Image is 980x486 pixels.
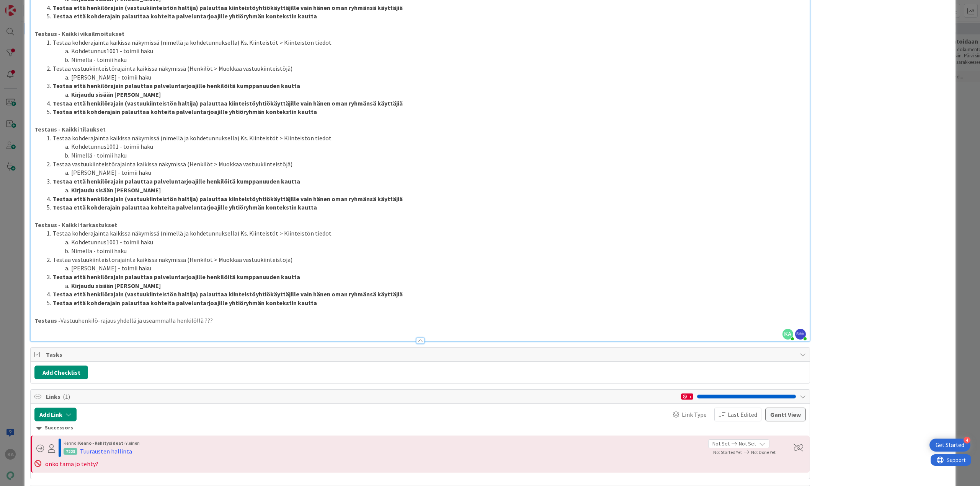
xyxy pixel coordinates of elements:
div: 1 [681,393,693,400]
span: onko tämä jo tehty? [45,460,98,468]
span: Link Type [682,410,707,419]
b: Kenno - Kehitysideat › [78,440,126,446]
li: Testaa kohderajainta kaikissa näkymissä (nimellä ja kohdetunnuksella) Ks. Kiinteistöt > Kiinteist... [44,134,806,143]
span: Kenno › [64,440,78,446]
strong: Testaa että kohderajain palauttaa kohteita palveluntarjoajille yhtiöryhmän kontekstin kautta [53,12,317,20]
strong: Testaa että henkilörajain palauttaa palveluntarjoajille henkilöitä kumppanuuden kautta [53,177,300,185]
span: Last Edited [728,410,757,419]
strong: Testaus - Kaikki vikailmoitukset [34,30,124,37]
span: Tasks [46,350,796,359]
strong: Testaa että kohderajain palauttaa kohteita palveluntarjoajille yhtiöryhmän kontekstin kautta [53,203,317,211]
span: Not Started Yet [713,449,742,455]
strong: Kirjaudu sisään [PERSON_NAME] [71,282,161,289]
strong: Testaa että henkilörajain palauttaa palveluntarjoajille henkilöitä kumppanuuden kautta [53,273,300,281]
div: Get Started [936,441,964,449]
span: Not Set [712,440,730,448]
button: Add Checklist [34,366,88,379]
span: 1001 - toimii haku [106,47,153,55]
li: Kohdetunnus [44,47,806,55]
div: 4 [964,437,970,444]
button: Gantt View [765,408,806,421]
div: Tuurausten hallinta [80,447,132,456]
strong: Testaus - Kaikki tarkastukset [34,221,117,229]
button: Last Edited [714,408,761,421]
strong: Testaa että henkilörajain (vastuukiinteistön haltija) palauttaa kiinteistöyhtiökäyttäjille vain h... [53,4,403,11]
span: 1001 - toimii haku [106,238,153,246]
li: Kohdetunnus [44,142,806,151]
strong: Testaus - [34,317,60,324]
li: Testaa vastuukiinteistörajainta kaikissa näkymissä (Henkilöt > Muokkaa vastuukiinteistöjä) [44,160,806,169]
li: Nimellä - toimii haku [44,247,806,255]
strong: Testaa että henkilörajain palauttaa palveluntarjoajille henkilöitä kumppanuuden kautta [53,82,300,89]
div: 7223 [64,448,77,455]
span: Not Set [739,440,756,448]
li: Testaa vastuukiinteistörajainta kaikissa näkymissä (Henkilöt > Muokkaa vastuukiinteistöjä) [44,64,806,73]
strong: Kirjaudu sisään [PERSON_NAME] [71,186,161,194]
li: Nimellä - toimii haku [44,55,806,64]
li: Testaa vastuukiinteistörajainta kaikissa näkymissä (Henkilöt > Muokkaa vastuukiinteistöjä) [44,255,806,264]
div: Open Get Started checklist, remaining modules: 4 [929,439,970,452]
p: Vastuuhenkilö-rajaus yhdellä ja useammalla henkilöllä ??? [34,316,806,325]
span: Links [46,392,677,401]
strong: Testaus - Kaikki tilaukset [34,125,106,133]
li: [PERSON_NAME] - toimii haku [44,264,806,273]
li: Nimellä - toimii haku [44,151,806,160]
button: Add Link [34,408,77,421]
strong: Kirjaudu sisään [PERSON_NAME] [71,91,161,98]
span: Yleinen [126,440,140,446]
span: KA [782,329,793,340]
span: Not Done Yet [751,449,776,455]
li: Kohdetunnus [44,238,806,247]
div: Successors [36,424,804,432]
strong: Testaa että kohderajain palauttaa kohteita palveluntarjoajille yhtiöryhmän kontekstin kautta [53,299,317,307]
span: ( 1 ) [63,393,70,400]
li: [PERSON_NAME] - toimii haku [44,168,806,177]
img: abiJRdf0nZiOalSB7WbxjRuyw2zlyLHl.jpg [795,329,806,340]
strong: Testaa että henkilörajain (vastuukiinteistön haltija) palauttaa kiinteistöyhtiökäyttäjille vain h... [53,195,403,203]
li: Testaa kohderajainta kaikissa näkymissä (nimellä ja kohdetunnuksella) Ks. Kiinteistöt > Kiinteist... [44,38,806,47]
li: [PERSON_NAME] - toimii haku [44,73,806,82]
span: 1001 - toimii haku [106,143,153,150]
span: Support [16,1,35,10]
strong: Testaa että kohderajain palauttaa kohteita palveluntarjoajille yhtiöryhmän kontekstin kautta [53,108,317,115]
strong: Testaa että henkilörajain (vastuukiinteistön haltija) palauttaa kiinteistöyhtiökäyttäjille vain h... [53,99,403,107]
li: Testaa kohderajainta kaikissa näkymissä (nimellä ja kohdetunnuksella) Ks. Kiinteistöt > Kiinteist... [44,229,806,238]
strong: Testaa että henkilörajain (vastuukiinteistön haltija) palauttaa kiinteistöyhtiökäyttäjille vain h... [53,290,403,298]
